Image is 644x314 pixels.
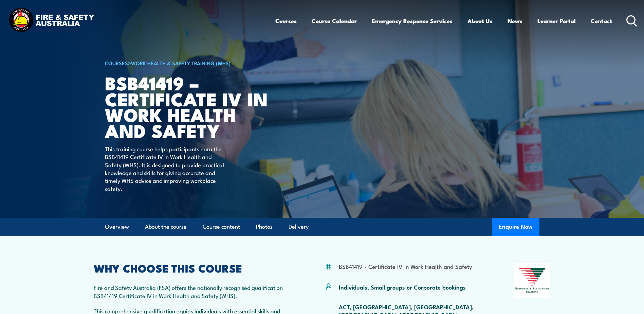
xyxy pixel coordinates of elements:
a: Course Calendar [312,12,357,30]
a: Learner Portal [537,12,576,30]
a: Course content [203,218,240,236]
a: Overview [105,218,129,236]
a: Photos [256,218,273,236]
img: Nationally Recognised Training logo. [514,263,551,298]
h1: BSB41419 – Certificate IV in Work Health and Safety [105,75,273,138]
button: Enquire Now [492,218,539,236]
p: Fire and Safety Australia (FSA) offers the nationally recognised qualification BSB41419 Certifica... [94,283,292,299]
a: COURSES [105,59,128,67]
a: Contact [591,12,612,30]
a: Emergency Response Services [372,12,453,30]
p: This training course helps participants earn the BSB41419 Certificate IV in Work Health and Safet... [105,145,229,192]
a: News [508,12,522,30]
h6: > [105,59,273,67]
a: About the course [145,218,187,236]
li: BSB41419 - Certificate IV in Work Health and Safety [339,262,472,270]
a: Delivery [289,218,309,236]
a: Courses [275,12,297,30]
a: About Us [467,12,493,30]
p: Individuals, Small groups or Corporate bookings [339,283,466,291]
a: Work Health & Safety Training (WHS) [131,59,231,67]
h2: WHY CHOOSE THIS COURSE [94,263,292,273]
